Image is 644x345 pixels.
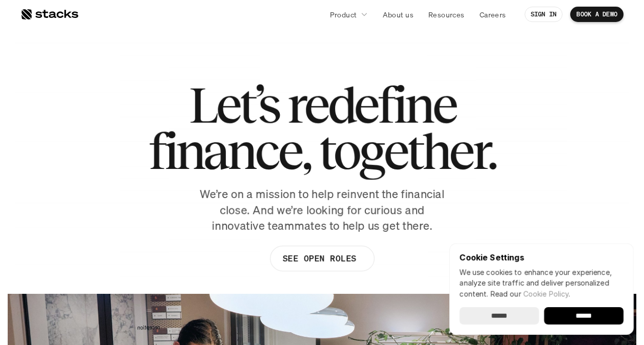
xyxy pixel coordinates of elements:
p: Cookie Settings [460,253,624,262]
a: Careers [473,5,512,24]
a: SEE OPEN ROLES [269,246,374,271]
span: Read our . [490,289,570,298]
p: We use cookies to enhance your experience, analyze site traffic and deliver personalized content. [460,267,624,299]
h1: Let’s redefine finance, together. [149,82,496,174]
p: SIGN IN [531,11,557,18]
p: About us [383,9,413,20]
a: BOOK A DEMO [570,7,624,22]
a: SIGN IN [525,7,563,22]
p: SEE OPEN ROLES [282,251,356,266]
p: We’re on a mission to help reinvent the financial close. And we’re looking for curious and innova... [194,186,450,233]
p: Resources [428,9,465,20]
p: BOOK A DEMO [576,11,617,18]
a: Resources [422,5,471,24]
a: About us [377,5,420,24]
a: Cookie Policy [523,289,569,298]
p: Careers [480,9,506,20]
p: Product [330,9,357,20]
